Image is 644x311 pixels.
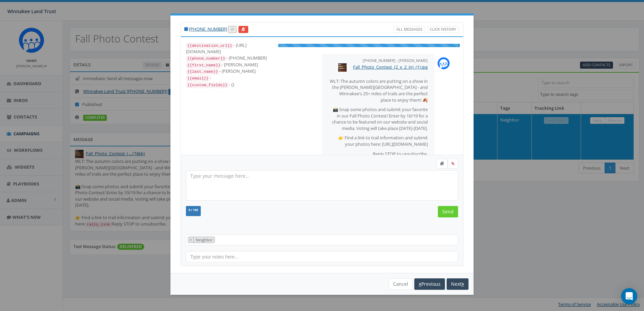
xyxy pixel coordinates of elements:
li: Neighbor [188,237,215,243]
i: This phone number is subscribed and will receive texts. [184,27,188,31]
button: Remove item [188,237,194,243]
code: {{phone_number}} [186,56,226,62]
button: Previous [414,278,445,290]
button: Next [447,278,469,290]
code: {{last_name}} [186,69,219,75]
div: - [PERSON_NAME] [186,62,270,68]
p: 📸 Snap some photos and submit your favorite in our Fall Photo Contest! Enter by 10/19 for a chanc... [329,106,428,131]
span: 0 / 160 [189,208,198,212]
a: Click History [427,26,459,33]
p: 👉 Find a link to trail information and submit your photos here: [URL][DOMAIN_NAME] [329,135,428,147]
code: {{email}} [186,75,210,81]
span: × [190,237,192,242]
div: - {} [186,81,270,88]
span: Attach your media [448,159,458,169]
div: - [PERSON_NAME] [186,68,270,75]
code: {{destination_url}} [186,43,233,49]
input: Type your notes here... [186,251,458,263]
span: Call this contact by routing a call through the phone number listed in your profile. [231,27,234,32]
a: [PHONE_NUMBER] [189,26,227,32]
img: Rally_Corp_Icon.png [438,57,450,69]
a: Fall_Photo_Contest_(2_x_2_in)_(1).jpg [353,64,428,70]
p: WLT: The autumn colors are putting on a show in the [PERSON_NAME][GEOGRAPHIC_DATA] - and Winnakee... [329,78,428,103]
div: - [186,75,270,81]
div: - [URL][DOMAIN_NAME] [186,42,270,55]
code: {{custom_fields}} [186,82,229,88]
label: Insert Template Text [437,159,448,169]
input: Send [438,206,458,217]
code: {{first_name}} [186,62,222,68]
div: Open Intercom Messenger [621,288,637,304]
span: Neighbor [195,237,215,242]
textarea: Search [217,237,220,243]
button: Cancel [389,278,413,290]
a: All Messages [394,26,425,33]
small: [PHONE_NUMBER] : [PERSON_NAME] [363,58,428,63]
p: Reply STOP to unsubscribe. [329,151,428,157]
div: - [PHONE_NUMBER] [186,55,270,62]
